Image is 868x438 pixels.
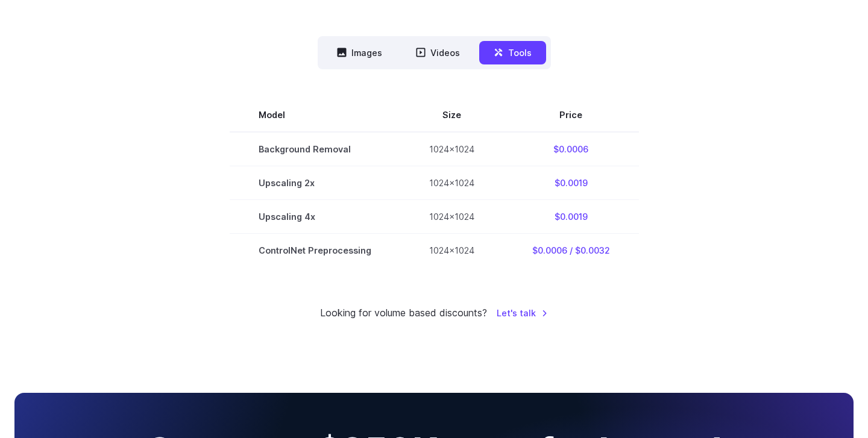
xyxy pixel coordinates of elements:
[401,41,474,64] button: Videos
[503,233,639,267] td: $0.0006 / $0.0032
[400,199,503,233] td: 1024x1024
[230,132,400,166] td: Background Removal
[503,166,639,199] td: $0.0019
[320,305,487,321] small: Looking for volume based discounts?
[400,233,503,267] td: 1024x1024
[503,199,639,233] td: $0.0019
[230,166,400,199] td: Upscaling 2x
[400,166,503,199] td: 1024x1024
[400,98,503,132] th: Size
[479,41,546,64] button: Tools
[230,233,400,267] td: ControlNet Preprocessing
[497,306,548,320] a: Let's talk
[322,41,397,64] button: Images
[503,98,639,132] th: Price
[503,132,639,166] td: $0.0006
[230,199,400,233] td: Upscaling 4x
[400,132,503,166] td: 1024x1024
[230,98,400,132] th: Model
